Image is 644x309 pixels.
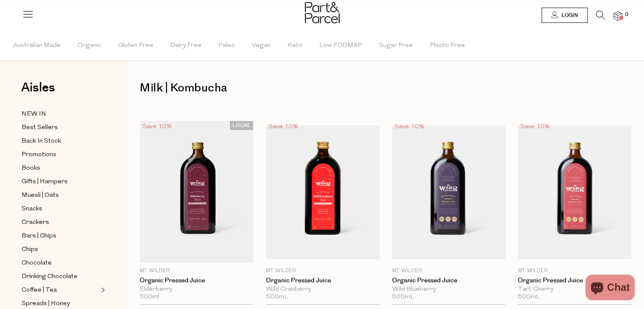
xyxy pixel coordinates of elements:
[22,163,40,174] span: Books
[266,286,379,293] div: Wild Cranberry
[22,177,99,187] a: Gifts | Hampers
[77,31,101,61] span: Organic
[22,190,99,201] a: Muesli | Oats
[22,204,42,214] span: Snacks
[392,267,506,275] p: Mt. Wilder
[542,8,588,23] a: Login
[22,285,99,295] a: Coffee | Tea
[140,286,253,293] div: Elderberry
[319,31,362,61] span: Low FODMAP
[266,121,301,132] div: Save 10%
[218,31,235,61] span: Paleo
[614,11,622,20] a: 0
[518,121,553,132] div: Save 10%
[518,286,631,293] div: Tart Cherry
[266,267,379,275] p: Mt. Wilder
[22,231,99,241] a: Bars | Chips
[623,11,630,19] span: 0
[22,218,49,228] span: Crackers
[22,149,99,160] a: Promotions
[518,277,631,284] a: Organic Pressed Juice
[266,293,288,301] span: 500mL
[99,285,105,295] button: Expand/Collapse Coffee | Tea
[518,293,540,301] span: 500mL
[22,244,99,255] a: Chips
[518,267,631,275] p: Mt. Wilder
[230,121,253,130] span: LOCAL
[22,298,99,309] a: Spreads | Honey
[22,299,70,309] span: Spreads | Honey
[559,12,578,19] span: Login
[22,217,99,228] a: Crackers
[379,31,413,61] span: Sugar Free
[140,293,159,301] span: 500ml
[22,190,59,201] span: Muesli | Oats
[118,31,153,61] span: Gluten Free
[22,258,99,268] a: Chocolate
[140,121,174,132] div: Save 10%
[266,125,379,259] img: Organic Pressed Juice
[266,277,379,284] a: Organic Pressed Juice
[22,136,61,146] span: Back In Stock
[22,109,99,119] a: NEW IN
[140,277,253,284] a: Organic Pressed Juice
[392,277,506,284] a: Organic Pressed Juice
[22,136,99,146] a: Back In Stock
[13,31,61,61] span: Australian Made
[287,31,302,61] span: Keto
[392,286,506,293] div: Wild Blueberry
[22,163,99,174] a: Books
[305,2,340,23] img: Part&Parcel
[140,121,253,263] img: Organic Pressed Juice
[392,293,415,301] span: 500mL
[430,31,465,61] span: Plastic Free
[583,275,637,302] inbox-online-store-chat: Shopify online store chat
[170,31,202,61] span: Dairy Free
[22,123,58,133] span: Best Sellers
[22,122,99,133] a: Best Sellers
[22,272,77,282] span: Drinking Chocolate
[22,204,99,214] a: Snacks
[22,285,57,295] span: Coffee | Tea
[22,177,68,187] span: Gifts | Hampers
[392,125,506,259] img: Organic Pressed Juice
[22,231,56,241] span: Bars | Chips
[21,81,55,102] a: Aisles
[392,121,427,132] div: Save 10%
[22,245,38,255] span: Chips
[140,78,631,98] h1: Milk | Kombucha
[140,267,253,275] p: Mt. Wilder
[22,109,46,119] span: NEW IN
[22,271,99,282] a: Drinking Chocolate
[518,125,631,259] img: Organic Pressed Juice
[22,150,56,160] span: Promotions
[252,31,271,61] span: Vegan
[22,258,52,268] span: Chocolate
[21,78,55,97] span: Aisles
